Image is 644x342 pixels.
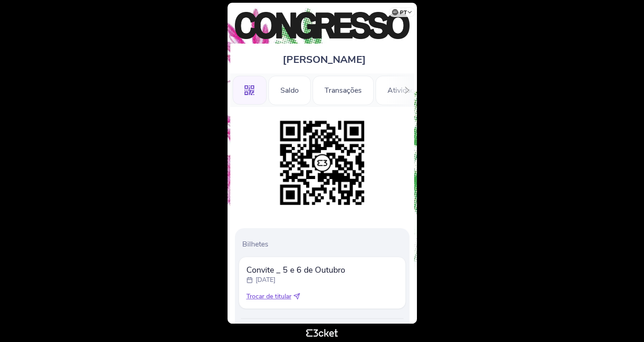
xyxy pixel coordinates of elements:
span: Convite _ 5 e 6 de Outubro [246,264,345,275]
div: Transações [313,76,374,105]
p: [DATE] [256,275,275,285]
a: Saldo [268,84,311,95]
span: [PERSON_NAME] [283,53,366,67]
p: Bilhetes [242,239,406,249]
div: Saldo [268,76,311,105]
span: Trocar de titular [246,292,291,301]
a: Atividades [376,84,434,95]
img: Congresso de Cozinha [235,12,410,39]
a: Transações [313,84,374,95]
div: Atividades [376,76,434,105]
img: e8622f4626cc45bd8c7de938346c0d43.png [275,116,369,210]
